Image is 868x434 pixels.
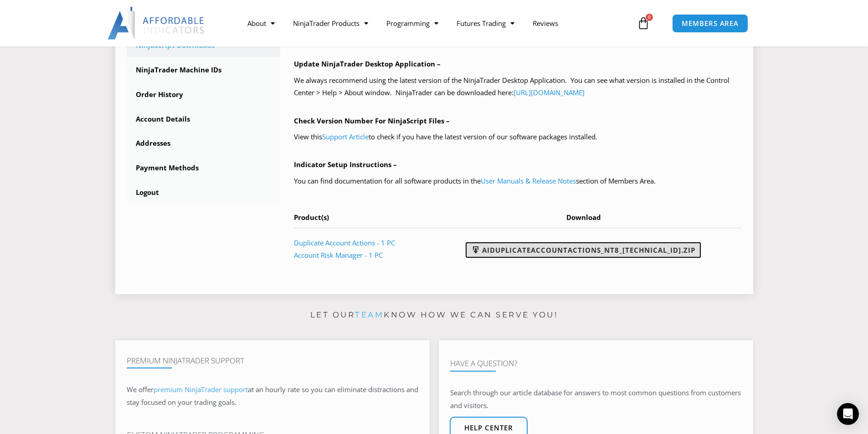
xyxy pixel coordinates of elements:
[127,385,418,407] span: at an hourly rate so you can eliminate distractions and stay focused on your trading goals.
[284,13,377,34] a: NinjaTrader Products
[464,424,513,431] span: Help center
[623,10,663,36] a: 0
[355,310,384,319] a: team
[294,116,450,125] b: Check Version Number For NinjaScript Files –
[566,213,601,222] span: Download
[127,83,281,107] a: Order History
[154,385,248,394] a: premium NinjaTrader support
[127,356,418,365] h4: Premium NinjaTrader Support
[682,20,739,27] span: MEMBERS AREA
[294,74,742,100] p: We always recommend using the latest version of the NinjaTrader Desktop Application. You can see ...
[294,175,742,188] p: You can find documentation for all software products in the section of Members Area.
[294,238,395,247] a: Duplicate Account Actions - 1 PC
[238,13,635,34] nav: Menu
[447,13,524,34] a: Futures Trading
[450,387,742,412] p: Search through our article database for answers to most common questions from customers and visit...
[127,156,281,180] a: Payment Methods
[646,14,653,21] span: 0
[294,59,441,68] b: Update NinjaTrader Desktop Application –
[837,403,859,425] div: Open Intercom Messenger
[127,132,281,155] a: Addresses
[294,160,397,169] b: Indicator Setup Instructions –
[322,132,369,141] a: Support Article
[481,176,576,185] a: User Manuals & Release Notes
[108,7,205,40] img: LogoAI | Affordable Indicators – NinjaTrader
[238,13,284,34] a: About
[514,88,585,97] a: [URL][DOMAIN_NAME]
[524,13,567,34] a: Reviews
[127,107,281,131] a: Account Details
[294,213,329,222] span: Product(s)
[377,13,447,34] a: Programming
[450,359,742,368] h4: Have A Question?
[466,242,701,258] a: AIDuplicateAccountActions_NT8_[TECHNICAL_ID].zip
[115,308,753,322] p: Let our know how we can serve you!
[294,131,742,143] p: View this to check if you have the latest version of our software packages installed.
[127,58,281,82] a: NinjaTrader Machine IDs
[127,181,281,204] a: Logout
[294,250,383,260] a: Account Risk Manager - 1 PC
[127,385,154,394] span: We offer
[672,14,748,33] a: MEMBERS AREA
